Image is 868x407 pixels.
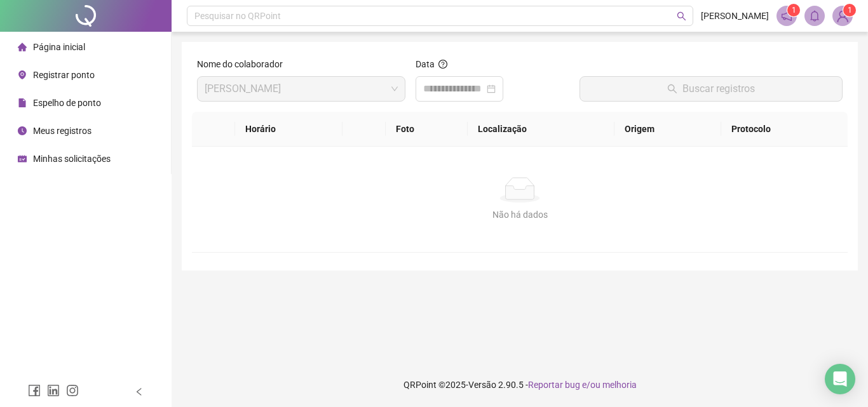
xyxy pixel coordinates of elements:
span: LEVI AVILA RIBEIRO [205,77,398,101]
span: [PERSON_NAME] [701,9,769,23]
span: 1 [848,6,852,15]
label: Nome do colaborador [197,57,291,71]
span: home [18,43,27,51]
span: Minhas solicitações [33,154,111,164]
th: Origem [614,112,721,147]
span: 1 [792,6,796,15]
footer: QRPoint © 2025 - 2.90.5 - [172,363,868,407]
span: file [18,98,27,107]
span: question-circle [438,60,447,69]
button: Buscar registros [580,76,843,102]
span: Página inicial [33,42,85,52]
div: Não há dados [207,208,832,222]
th: Localização [468,112,614,147]
span: Registrar ponto [33,70,95,80]
span: left [135,387,144,396]
th: Horário [235,112,343,147]
span: schedule [18,154,27,163]
span: Versão [468,380,496,390]
span: instagram [66,384,79,397]
span: bell [809,10,820,22]
span: Data [416,59,435,69]
span: linkedin [47,384,60,397]
span: Meus registros [33,126,92,136]
sup: 1 [787,4,800,17]
span: Reportar bug e/ou melhoria [528,380,637,390]
span: facebook [28,384,41,397]
th: Foto [386,112,468,147]
span: search [677,11,686,21]
span: environment [18,70,27,79]
img: 84025 [833,6,852,25]
span: Espelho de ponto [33,98,101,108]
span: notification [781,10,792,22]
sup: Atualize o seu contato no menu Meus Dados [843,4,856,17]
th: Protocolo [721,112,848,147]
div: Open Intercom Messenger [825,364,855,394]
span: clock-circle [18,126,27,135]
